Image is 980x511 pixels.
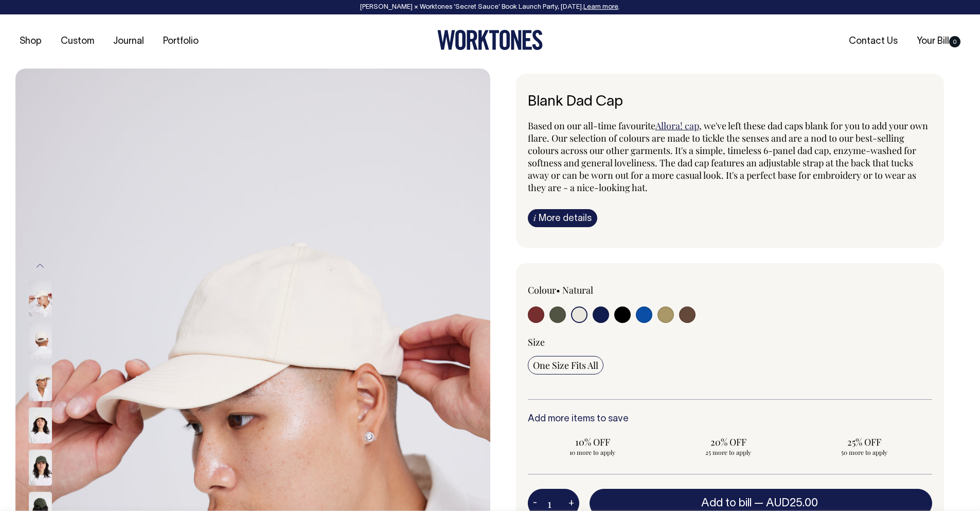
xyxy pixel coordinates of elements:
[15,33,46,50] a: Shop
[159,33,203,50] a: Portfolio
[528,433,657,459] input: 10% OFF 10 more to apply
[528,414,933,424] h6: Add more items to save
[766,498,818,508] span: AUD25.00
[583,4,618,10] a: Learn more
[655,120,699,132] a: Allora! cap
[949,36,960,47] span: 0
[29,280,52,316] img: natural
[845,33,902,50] a: Contact Us
[29,322,52,359] img: natural
[528,209,597,227] a: iMore details
[805,448,924,456] span: 50 more to apply
[701,498,752,508] span: Add to bill
[528,94,933,110] h1: Blank Dad Cap
[556,284,560,296] span: •
[528,120,928,194] span: , we've left these dad caps blank for you to add your own flare. Our selection of colours are mad...
[29,365,52,401] img: natural
[805,436,924,448] span: 25% OFF
[669,448,788,456] span: 25 more to apply
[754,498,821,508] span: —
[528,284,690,296] div: Colour
[533,212,536,223] span: i
[799,433,929,459] input: 25% OFF 50 more to apply
[533,436,652,448] span: 10% OFF
[29,407,52,443] img: natural
[29,449,52,485] img: olive
[10,4,970,11] div: [PERSON_NAME] × Worktones ‘Secret Sauce’ Book Launch Party, [DATE]. .
[669,436,788,448] span: 20% OFF
[664,433,793,459] input: 20% OFF 25 more to apply
[32,254,48,278] button: Previous
[533,359,598,371] span: One Size Fits All
[528,336,933,348] div: Size
[533,448,652,456] span: 10 more to apply
[528,356,603,374] input: One Size Fits All
[528,120,655,132] span: Based on our all-time favourite
[57,33,98,50] a: Custom
[562,284,593,296] label: Natural
[109,33,148,50] a: Journal
[913,33,965,50] a: Your Bill0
